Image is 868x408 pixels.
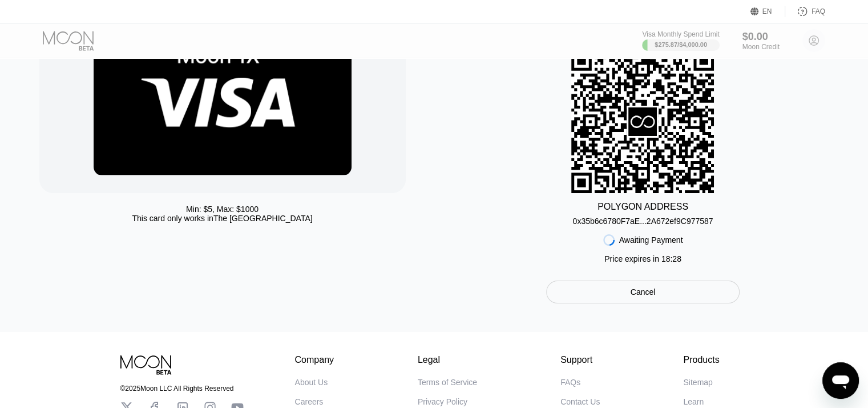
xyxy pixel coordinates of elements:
[546,281,740,303] div: Cancel
[560,355,600,365] div: Support
[295,397,324,406] div: Careers
[186,205,259,214] div: Min: $ 5 , Max: $ 1000
[418,378,477,387] div: Terms of Service
[683,378,712,387] div: Sitemap
[597,202,688,212] div: POLYGON ADDRESS
[661,254,681,263] span: 18 : 28
[762,7,772,15] div: EN
[295,378,328,387] div: About Us
[604,254,681,263] div: Price expires in
[642,30,719,51] div: Visa Monthly Spend Limit$275.87/$4,000.00
[572,217,713,226] div: 0x35b6c6780F7aE...2A672ef9C977587
[619,235,683,245] div: Awaiting Payment
[560,397,600,406] div: Contact Us
[120,385,244,393] div: © 2025 Moon LLC All Rights Reserved
[560,378,580,387] div: FAQs
[418,397,467,406] div: Privacy Policy
[683,397,704,406] div: Learn
[132,214,312,223] div: This card only works in The [GEOGRAPHIC_DATA]
[822,362,859,399] iframe: Knop om het berichtenvenster te openen
[785,6,825,17] div: FAQ
[683,355,719,365] div: Products
[642,30,719,38] div: Visa Monthly Spend Limit
[812,7,825,15] div: FAQ
[572,212,713,226] div: 0x35b6c6780F7aE...2A672ef9C977587
[750,6,785,17] div: EN
[631,287,656,297] div: Cancel
[295,355,334,365] div: Company
[655,41,707,48] div: $275.87 / $4,000.00
[418,355,477,365] div: Legal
